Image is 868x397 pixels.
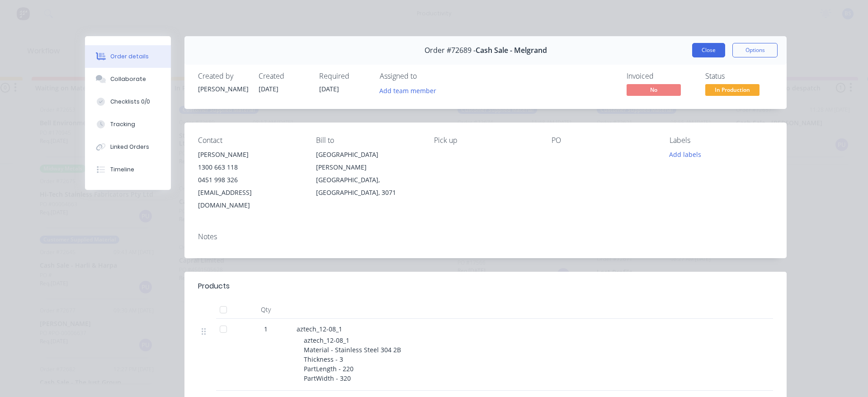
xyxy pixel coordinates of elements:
div: Contact [198,136,302,145]
span: 1 [264,324,268,334]
button: In Production [705,84,759,98]
div: Assigned to [380,72,470,80]
button: Options [732,43,778,57]
div: Created by [198,72,248,80]
span: aztech_12-08_1 Material - Stainless Steel 304 2B Thickness - 3 PartLength - 220 PartWidth - 320 [304,336,401,383]
div: [GEOGRAPHIC_DATA][PERSON_NAME][GEOGRAPHIC_DATA], [GEOGRAPHIC_DATA], 3071 [316,148,420,199]
div: 1300 663 118 [198,161,302,174]
button: Linked Orders [85,136,171,158]
div: Status [705,72,773,80]
span: [DATE] [319,85,339,93]
div: Linked Orders [110,143,149,151]
div: Qty [239,301,293,319]
button: Add labels [665,148,706,161]
div: Invoiced [627,72,694,80]
span: No [627,84,681,95]
div: PO [552,136,655,145]
div: [PERSON_NAME] [198,148,302,161]
div: Collaborate [110,75,146,83]
div: Labels [670,136,773,145]
button: Close [692,43,725,57]
div: Tracking [110,120,135,128]
div: Timeline [110,165,134,174]
div: Checklists 0/0 [110,98,150,106]
div: [PERSON_NAME] [198,84,248,94]
div: 0451 998 326 [198,174,302,186]
div: Bill to [316,136,420,145]
div: Created [259,72,308,80]
div: [EMAIL_ADDRESS][DOMAIN_NAME] [198,186,302,212]
button: Timeline [85,158,171,181]
div: Products [198,281,230,292]
button: Add team member [375,84,441,96]
div: Pick up [434,136,538,145]
span: In Production [705,84,759,95]
div: [PERSON_NAME]1300 663 1180451 998 326[EMAIL_ADDRESS][DOMAIN_NAME] [198,148,302,212]
div: Notes [198,232,773,241]
button: Collaborate [85,68,171,90]
button: Order details [85,45,171,68]
button: Add team member [380,84,441,96]
span: aztech_12-08_1 [297,325,342,333]
div: Required [319,72,369,80]
span: [DATE] [259,85,278,93]
button: Checklists 0/0 [85,90,171,113]
button: Tracking [85,113,171,136]
span: Cash Sale - Melgrand [476,46,547,55]
span: Order #72689 - [425,46,476,55]
div: Order details [110,52,149,61]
